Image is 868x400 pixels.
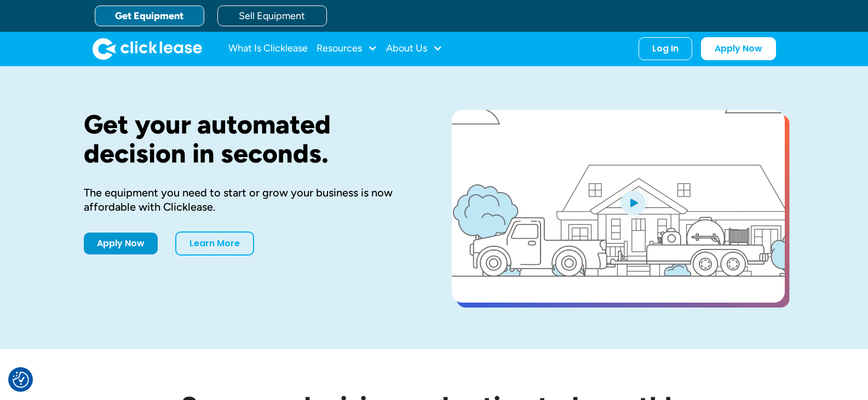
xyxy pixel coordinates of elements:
[95,5,204,26] a: Get Equipment
[13,372,29,388] button: Consent Preferences
[84,233,158,254] a: Apply Now
[93,38,202,60] a: home
[175,231,254,256] a: Learn More
[13,372,29,388] img: Revisit consent button
[217,5,327,26] a: Sell Equipment
[452,110,785,303] a: open lightbox
[701,37,776,60] a: Apply Now
[652,43,679,54] div: Log In
[228,38,308,60] a: What Is Clicklease
[618,187,648,218] img: Blue play button logo on a light blue circular background
[386,38,442,60] div: About Us
[84,185,417,214] div: The equipment you need to start or grow your business is now affordable with Clicklease.
[317,38,377,60] div: Resources
[84,110,417,168] h1: Get your automated decision in seconds.
[93,38,202,60] img: Clicklease logo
